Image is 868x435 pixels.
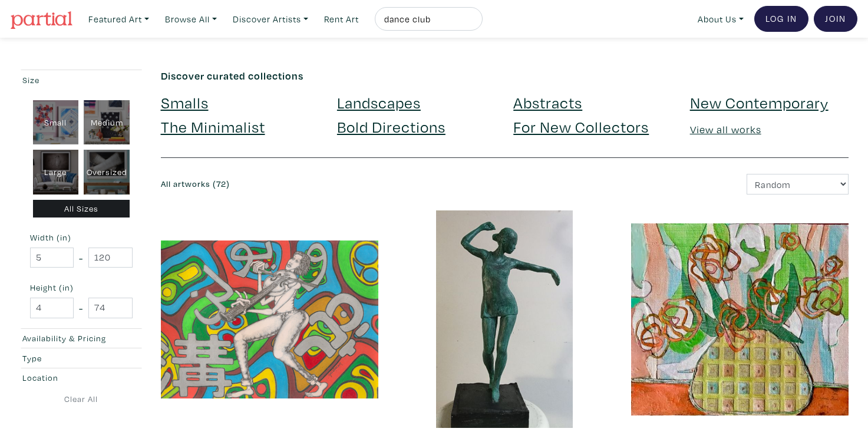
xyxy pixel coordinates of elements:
[83,7,154,31] a: Featured Art
[33,100,79,145] div: Small
[19,368,143,388] button: Location
[337,116,445,137] a: Bold Directions
[383,12,471,27] input: Search
[227,7,313,31] a: Discover Artists
[33,150,79,195] div: Large
[814,6,857,32] a: Join
[30,284,133,292] small: Height (in)
[30,233,133,242] small: Width (in)
[19,70,143,90] button: Size
[754,6,808,32] a: Log In
[513,116,649,137] a: For New Collectors
[161,92,209,113] a: Smalls
[513,92,582,113] a: Abstracts
[22,352,107,365] div: Type
[22,74,107,87] div: Size
[690,123,761,136] a: View all works
[22,332,107,345] div: Availability & Pricing
[79,300,83,316] span: -
[19,393,143,406] a: Clear All
[161,179,496,189] h6: All artworks (72)
[19,329,143,348] button: Availability & Pricing
[22,371,107,384] div: Location
[84,100,130,145] div: Medium
[84,150,130,195] div: Oversized
[692,7,749,31] a: About Us
[19,348,143,368] button: Type
[161,116,265,137] a: The Minimalist
[690,92,829,113] a: New Contemporary
[33,200,130,218] div: All Sizes
[160,7,222,31] a: Browse All
[79,250,83,266] span: -
[319,7,364,31] a: Rent Art
[337,92,421,113] a: Landscapes
[161,70,849,83] h6: Discover curated collections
